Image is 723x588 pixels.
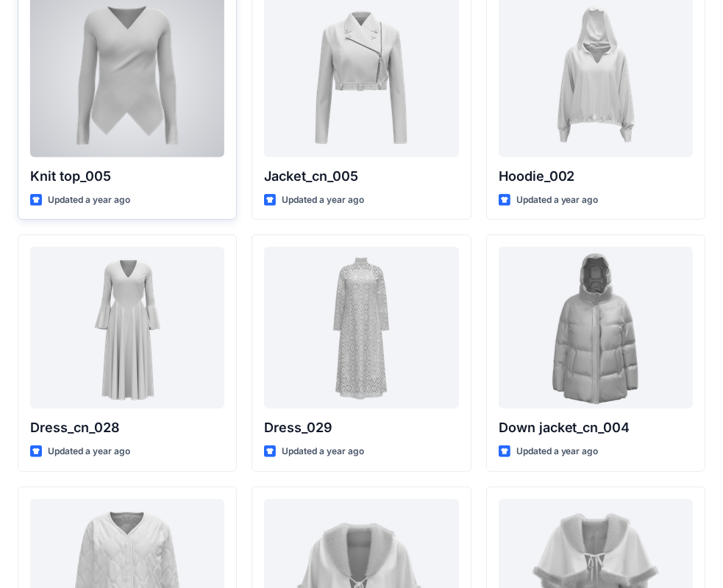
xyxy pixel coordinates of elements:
[30,417,224,438] p: Dress_cn_028
[499,417,693,438] p: Down jacket_cn_004
[516,444,599,459] p: Updated a year ago
[264,417,458,438] p: Dress_029
[264,166,458,187] p: Jacket_cn_005
[499,247,693,409] a: Down jacket_cn_004
[264,247,458,409] a: Dress_029
[516,193,599,208] p: Updated a year ago
[282,444,364,459] p: Updated a year ago
[48,193,130,208] p: Updated a year ago
[48,444,130,459] p: Updated a year ago
[499,166,693,187] p: Hoodie_002
[282,193,364,208] p: Updated a year ago
[30,166,224,187] p: Knit top_005
[30,247,224,409] a: Dress_cn_028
